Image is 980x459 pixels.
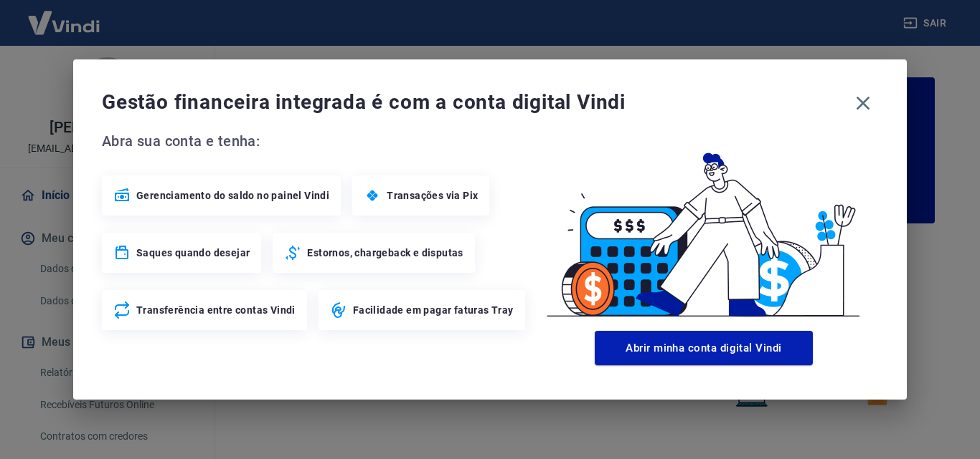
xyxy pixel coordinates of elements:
span: Facilidade em pagar faturas Tray [353,303,514,317]
span: Transferência entre contas Vindi [136,303,296,317]
span: Saques quando desejar [136,246,250,260]
span: Abra sua conta e tenha: [102,130,529,153]
span: Gerenciamento do saldo no painel Vindi [136,188,329,203]
button: Abrir minha conta digital Vindi [595,331,813,365]
span: Transações via Pix [387,188,478,203]
span: Estornos, chargeback e disputas [307,246,463,260]
img: Good Billing [529,130,878,325]
span: Gestão financeira integrada é com a conta digital Vindi [102,88,848,117]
